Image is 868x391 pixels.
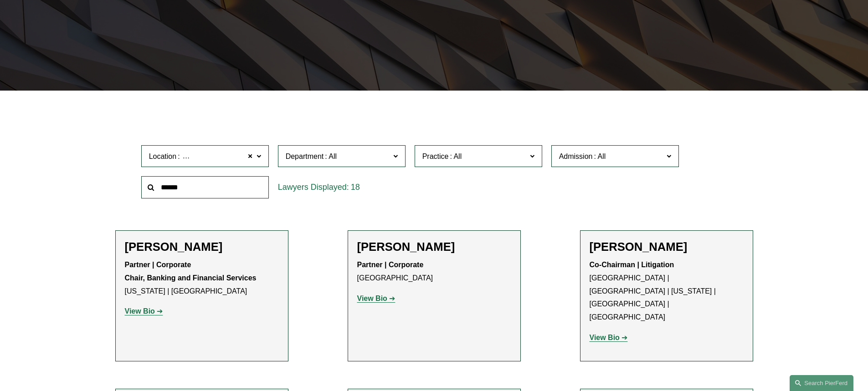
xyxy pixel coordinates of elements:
[125,261,257,282] strong: Partner | Corporate Chair, Banking and Financial Services
[590,259,744,324] p: [GEOGRAPHIC_DATA] | [GEOGRAPHIC_DATA] | [US_STATE] | [GEOGRAPHIC_DATA] | [GEOGRAPHIC_DATA]
[357,295,395,302] a: View Bio
[590,334,628,341] a: View Bio
[286,152,324,160] span: Department
[125,307,163,315] a: View Bio
[181,151,257,162] span: [GEOGRAPHIC_DATA]
[590,240,744,254] h2: [PERSON_NAME]
[125,240,279,254] h2: [PERSON_NAME]
[357,261,424,269] strong: Partner | Corporate
[422,152,449,160] span: Practice
[590,261,674,269] strong: Co-Chairman | Litigation
[590,334,620,341] strong: View Bio
[357,259,511,285] p: [GEOGRAPHIC_DATA]
[149,152,177,160] span: Location
[125,307,155,315] strong: View Bio
[357,240,511,254] h2: [PERSON_NAME]
[351,183,360,192] span: 18
[125,259,279,298] p: [US_STATE] | [GEOGRAPHIC_DATA]
[559,152,593,160] span: Admission
[357,295,387,302] strong: View Bio
[790,375,853,391] a: Search this site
